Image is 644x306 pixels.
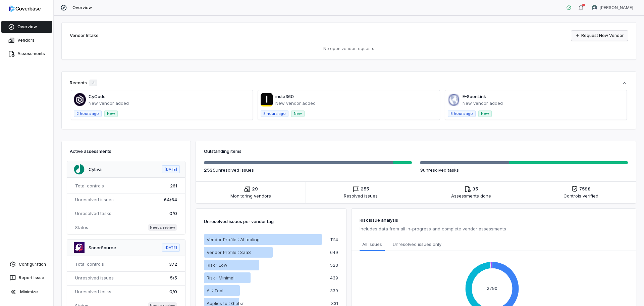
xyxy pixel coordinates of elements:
p: Vendor Profile : SaaS [207,249,251,256]
p: AI : Tool [207,287,223,294]
p: 339 [330,289,338,293]
a: Vendors [1,34,52,46]
span: Assessments done [451,192,491,199]
span: 7598 [579,186,591,192]
a: insta360 [275,94,294,99]
span: 3 [420,167,423,173]
span: 3 [92,81,95,86]
p: Vendor Profile : AI tooling [207,236,260,243]
img: Nate Warner avatar [592,5,597,10]
p: 1114 [330,237,338,242]
div: Recents [70,80,97,86]
p: Includes data from all in-progress and complete vendor assessments [360,225,628,233]
button: Report Issue [3,272,51,284]
text: 2790 [487,286,497,291]
a: SonarSource [89,245,116,250]
span: 2539 [204,167,216,173]
p: Unresolved issues per vendor tag [204,217,274,226]
p: No open vendor requests [70,46,628,51]
p: 331 [331,301,338,306]
a: Assessments [1,48,52,60]
p: unresolved issue s [204,167,412,173]
a: Overview [1,21,52,33]
button: Minimize [3,285,51,299]
span: Resolved issues [344,192,378,199]
span: 35 [472,186,478,192]
p: 523 [330,263,338,267]
a: Cytiva [89,167,102,172]
h3: Risk issue analysis [360,217,628,223]
p: Risk : Low [207,262,227,268]
h3: Active assessments [70,148,182,155]
button: Recents3 [70,80,628,86]
span: Controls verified [563,192,598,199]
a: E-SoonLink [463,94,486,99]
span: Overview [72,5,92,10]
a: Request New Vendor [571,31,628,41]
span: 255 [361,186,369,192]
h3: Outstanding items [204,148,628,155]
span: All issues [362,241,382,248]
span: Unresolved issues only [393,241,441,248]
img: logo-D7KZi-bG.svg [9,5,41,12]
button: Nate Warner avatar[PERSON_NAME] [588,3,637,13]
p: 439 [330,276,338,280]
p: Risk : Minimal [207,274,234,281]
p: unresolved task s [420,167,628,173]
span: Monitoring vendors [230,192,271,199]
span: [PERSON_NAME] [600,5,633,10]
h2: Vendor Intake [70,32,99,39]
a: CyCode [89,94,106,99]
a: Configuration [3,258,51,270]
p: 649 [330,250,338,255]
span: 29 [252,186,258,192]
